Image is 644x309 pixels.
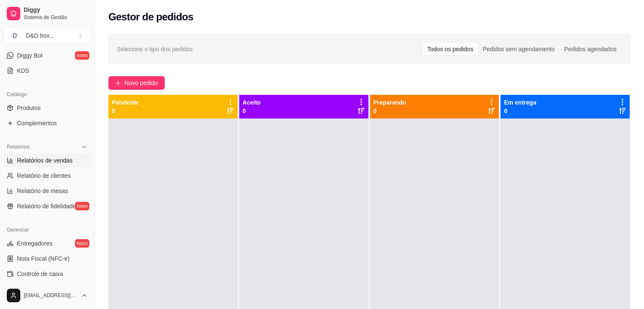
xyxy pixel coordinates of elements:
a: Nota Fiscal (NFC-e) [3,252,91,265]
span: Relatório de mesas [17,187,68,195]
span: Diggy [24,6,88,14]
span: Relatório de fidelidade [17,202,76,210]
span: Relatórios de vendas [17,156,73,165]
a: Relatórios de vendas [3,154,91,167]
span: Diggy Bot [17,51,43,60]
span: Controle de caixa [17,270,63,278]
div: Gerenciar [3,223,91,237]
p: 0 [243,107,261,115]
span: Sistema de Gestão [24,14,88,21]
p: 0 [373,107,406,115]
a: Controle de caixa [3,267,91,281]
span: plus [115,80,121,86]
a: Relatório de mesas [3,184,91,198]
p: Pendente [112,98,138,107]
div: Todos os pedidos [423,43,478,55]
span: KDS [17,66,29,75]
button: Select a team [3,27,91,44]
p: Aceito [243,98,261,107]
div: D&D box ... [26,31,55,40]
button: [EMAIL_ADDRESS][DOMAIN_NAME] [3,285,91,306]
a: Relatório de clientes [3,169,91,182]
span: D [11,31,19,40]
div: Catálogo [3,88,91,101]
a: Produtos [3,101,91,115]
span: [EMAIL_ADDRESS][DOMAIN_NAME] [24,292,77,299]
p: Em entrega [504,98,536,107]
span: Produtos [17,104,41,112]
span: Complementos [17,119,57,127]
a: DiggySistema de Gestão [3,3,91,24]
div: Pedidos sem agendamento [478,43,559,55]
span: Relatório de clientes [17,171,71,180]
p: Preparando [373,98,406,107]
h2: Gestor de pedidos [108,10,193,24]
button: Novo pedido [108,76,165,90]
a: Relatório de fidelidadenovo [3,199,91,213]
a: KDS [3,64,91,77]
a: Diggy Botnovo [3,49,91,62]
span: Entregadores [17,239,53,248]
span: Nota Fiscal (NFC-e) [17,254,69,263]
p: 0 [112,107,138,115]
a: Complementos [3,116,91,130]
a: Entregadoresnovo [3,237,91,250]
span: Novo pedido [124,78,158,88]
span: Selecione o tipo dos pedidos [117,44,193,54]
p: 0 [504,107,536,115]
span: Relatórios [7,143,30,150]
div: Pedidos agendados [559,43,621,55]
